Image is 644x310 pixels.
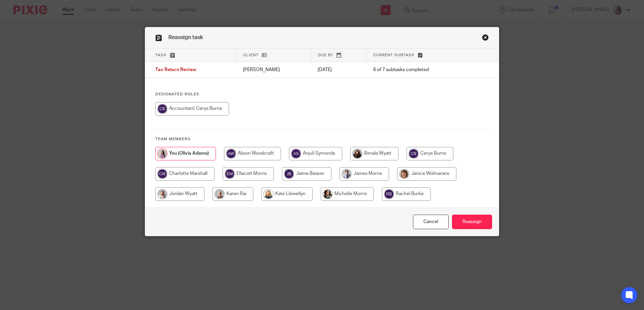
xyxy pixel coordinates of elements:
[366,62,469,78] td: 6 of 7 subtasks completed
[168,35,203,40] span: Reassign task
[243,66,304,73] p: [PERSON_NAME]
[155,92,489,97] h4: Designated Roles
[243,53,259,57] span: Client
[155,136,489,142] h4: Team members
[318,53,333,57] span: Due by
[452,215,492,229] input: Reassign
[413,215,449,229] a: Close this dialog window
[318,66,360,73] p: [DATE]
[155,68,196,72] span: Tax Return Review
[482,34,489,43] a: Close this dialog window
[373,53,415,57] span: Current subtask
[155,53,167,57] span: Task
